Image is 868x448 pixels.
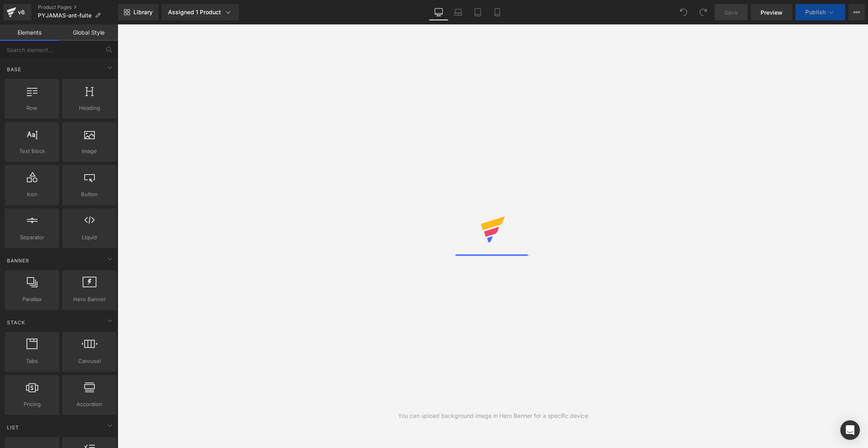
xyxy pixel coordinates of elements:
[805,9,826,15] span: Publish
[7,295,57,304] span: Parallax
[7,233,57,242] span: Separator
[65,233,114,242] span: Liquid
[65,147,114,155] span: Image
[7,357,57,365] span: Tabs
[3,4,31,20] a: v6
[724,8,738,17] span: Save
[398,411,588,420] div: You can upload background image in Hero Banner for a specific device
[6,319,26,326] span: Stack
[7,190,57,199] span: Icon
[848,4,865,20] button: More
[65,104,114,112] span: Heading
[168,8,232,16] div: Assigned 1 Product
[65,190,114,199] span: Button
[133,9,153,16] span: Library
[59,24,118,41] a: Global Style
[840,420,860,440] div: Open Intercom Messenger
[7,104,57,112] span: Row
[429,4,448,20] a: Desktop
[448,4,468,20] a: Laptop
[676,4,692,20] button: Undo
[38,12,92,19] span: PYJAMAS-ant-fuite
[761,8,783,17] span: Preview
[38,4,118,11] a: Product Pages
[6,257,30,264] span: Banner
[7,147,57,155] span: Text Block
[65,295,114,304] span: Hero Banner
[468,4,488,20] a: Tablet
[118,4,158,20] a: New Library
[751,4,792,20] a: Preview
[796,4,845,20] button: Publish
[7,400,57,409] span: Pricing
[6,66,22,73] span: Base
[65,400,114,409] span: Accordion
[695,4,711,20] button: Redo
[6,424,20,431] span: List
[488,4,507,20] a: Mobile
[65,357,114,365] span: Carousel
[16,7,26,17] div: v6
